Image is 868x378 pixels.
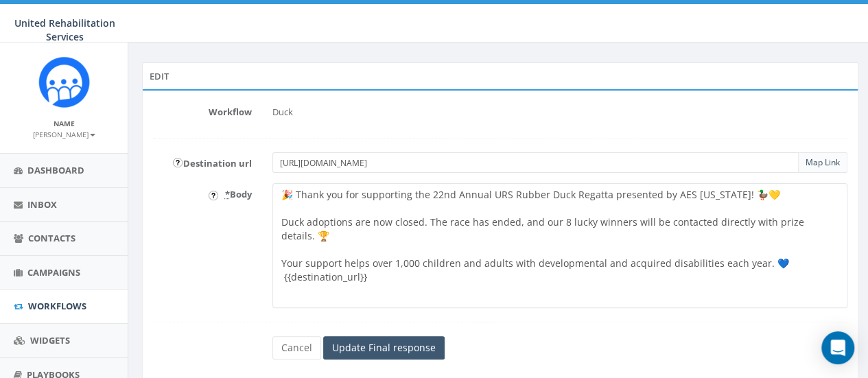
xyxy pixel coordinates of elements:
span: Workflows [28,300,86,312]
span: United Rehabilitation Services [14,16,115,43]
input: Update Final response [323,336,445,359]
small: [PERSON_NAME] [33,130,95,139]
abbr: required [225,188,230,200]
div: Duck [272,101,847,124]
a: Cancel [272,336,321,359]
label: Body [143,183,262,201]
img: Rally_Corp_Icon_1.png [38,56,90,108]
div: Open Intercom Messenger [821,331,854,364]
textarea: 🎉 Thank you for supporting the 22nd Annual URS Rubber Duck Regatta presented by AES [US_STATE]! 🦆... [272,183,847,308]
span: Widgets [30,334,70,346]
a: [PERSON_NAME] [33,128,95,140]
span: Campaigns [27,266,80,279]
label: Destination url [143,152,262,170]
div: Edit [142,62,858,90]
input: Submit [173,158,183,167]
span: Dashboard [27,164,84,176]
input: Submit [209,191,218,200]
small: Name [54,119,75,128]
label: Workflow [143,101,262,119]
span: Contacts [28,232,75,244]
a: Map Link [806,156,840,168]
span: Inbox [27,198,57,211]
